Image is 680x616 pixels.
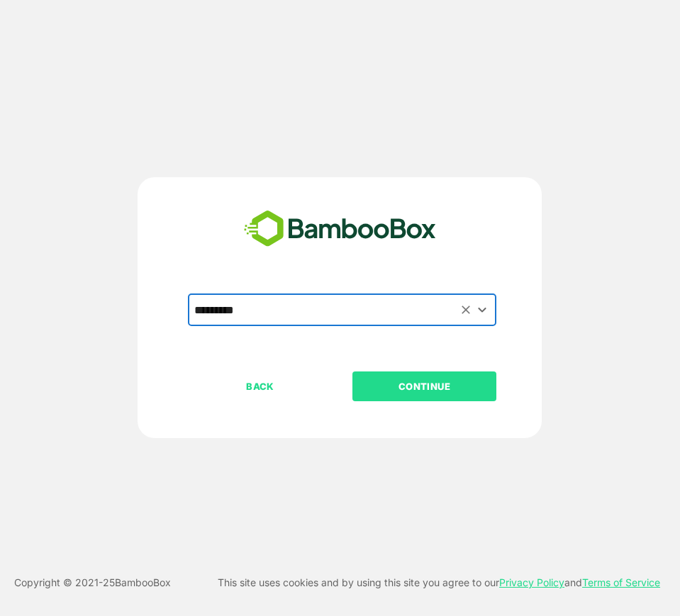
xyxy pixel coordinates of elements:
[189,379,331,394] p: BACK
[218,574,660,591] p: This site uses cookies and by using this site you agree to our and
[582,576,660,588] a: Terms of Service
[14,574,171,591] p: Copyright © 2021- 25 BambooBox
[188,371,332,401] button: BACK
[499,576,564,588] a: Privacy Policy
[472,300,491,319] button: Open
[352,371,496,401] button: CONTINUE
[354,379,496,394] p: CONTINUE
[236,206,444,252] img: bamboobox
[457,301,474,318] button: Clear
